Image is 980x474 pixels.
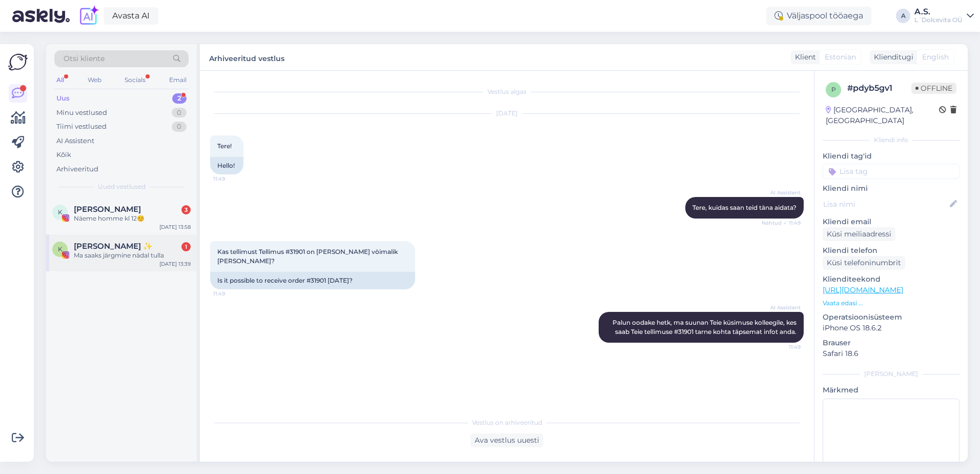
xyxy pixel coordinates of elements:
div: A.S. [914,8,963,16]
span: AI Assistent [762,304,801,311]
span: Tere, kuidas saan teid täna aidata? [692,204,797,211]
p: Kliendi nimi [823,183,959,194]
span: K [58,245,63,253]
a: Avasta AI [104,7,158,25]
div: L´Dolcevita OÜ [914,16,963,24]
span: Offline [911,83,956,94]
span: p [831,86,836,93]
p: Kliendi email [823,216,959,227]
div: Kõik [56,150,71,160]
p: Märkmed [823,385,959,396]
div: Tiimi vestlused [56,122,107,132]
div: [DATE] 13:58 [159,223,191,231]
div: All [54,73,66,87]
span: Nähtud ✓ 11:49 [762,219,801,227]
p: Klienditeekond [823,274,959,285]
span: Kas tellimust Tellimus #31901 on [PERSON_NAME] vöimalik [PERSON_NAME]? [217,248,399,265]
span: Kätlin Nedo [74,205,141,214]
div: 0 [172,122,187,132]
img: Askly Logo [8,52,28,72]
p: Kliendi tag'id [823,151,959,162]
input: Lisa tag [823,164,959,179]
p: Brauser [823,338,959,348]
div: Socials [122,73,148,87]
span: 11:49 [762,343,801,351]
span: Palun oodake hetk, ma suunan Teie küsimuse kolleegile, kes saab Teie tellimuse #31901 tarne kohta... [612,319,798,335]
span: Kristina Pärtelpoeg ✨ [74,242,153,251]
div: Minu vestlused [56,108,107,118]
div: [DATE] [210,109,804,118]
div: [GEOGRAPHIC_DATA], [GEOGRAPHIC_DATA] [826,105,939,126]
p: iPhone OS 18.6.2 [823,323,959,333]
p: Vaata edasi ... [823,299,959,308]
div: Is it possible to receive order #31901 [DATE]? [210,272,415,289]
span: AI Assistent [762,189,801,196]
div: Klienditugi [870,52,913,63]
div: Küsi telefoninumbrit [823,256,905,270]
input: Lisa nimi [823,199,948,210]
div: 1 [181,242,191,251]
span: Otsi kliente [64,53,105,64]
div: Email [167,73,189,87]
div: Arhiveeritud [56,164,98,174]
p: Kliendi telefon [823,245,959,256]
div: Web [86,73,104,87]
span: Tere! [217,142,232,150]
div: Ava vestlus uuesti [471,433,543,447]
div: Uus [56,93,70,104]
div: 0 [172,108,187,118]
label: Arhiveeritud vestlus [209,50,284,64]
div: 3 [181,205,191,214]
img: explore-ai [78,5,99,27]
div: 2 [172,93,187,104]
div: Ma saaks järgmine nädal tulla [74,251,191,260]
div: Näeme homme kl 12☺️ [74,214,191,223]
p: Safari 18.6 [823,348,959,359]
a: A.S.L´Dolcevita OÜ [914,8,974,24]
a: [URL][DOMAIN_NAME] [823,285,903,294]
span: Uued vestlused [98,182,146,191]
div: Hello! [210,157,243,174]
span: Estonian [825,52,856,63]
div: AI Assistent [56,136,94,146]
div: # pdyb5gv1 [847,82,911,94]
div: Küsi meiliaadressi [823,227,895,241]
span: Vestlus on arhiveeritud [472,418,542,427]
div: [DATE] 13:39 [159,260,191,268]
span: 11:49 [213,175,252,183]
span: English [922,52,949,63]
span: 11:49 [213,290,252,298]
p: Operatsioonisüsteem [823,312,959,323]
div: Väljaspool tööaega [766,7,871,25]
div: Klient [791,52,816,63]
div: Vestlus algas [210,87,804,96]
div: A [896,9,910,23]
div: [PERSON_NAME] [823,369,959,379]
div: Kliendi info [823,135,959,145]
span: K [58,208,63,216]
